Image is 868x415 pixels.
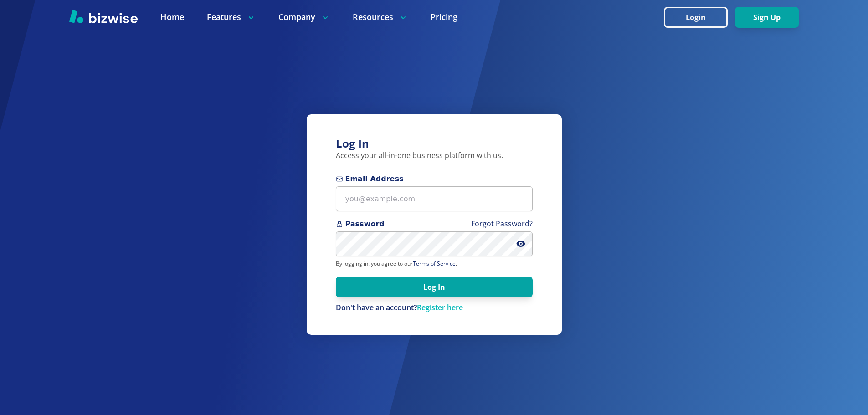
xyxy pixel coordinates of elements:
[336,151,533,161] p: Access your all-in-one business platform with us.
[664,7,728,28] button: Login
[735,7,799,28] button: Sign Up
[413,260,456,267] a: Terms of Service
[664,13,735,22] a: Login
[336,303,533,313] p: Don't have an account?
[207,11,256,23] p: Features
[336,303,533,313] div: Don't have an account?Register here
[353,11,408,23] p: Resources
[471,219,533,229] a: Forgot Password?
[336,136,533,151] h3: Log In
[160,11,184,23] a: Home
[735,13,799,22] a: Sign Up
[336,260,533,267] p: By logging in, you agree to our .
[431,11,457,23] a: Pricing
[336,219,533,230] span: Password
[336,174,533,184] span: Email Address
[417,302,463,313] a: Register here
[278,11,330,23] p: Company
[69,10,138,23] img: Bizwise Logo
[336,186,533,211] input: you@example.com
[336,277,533,297] button: Log In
